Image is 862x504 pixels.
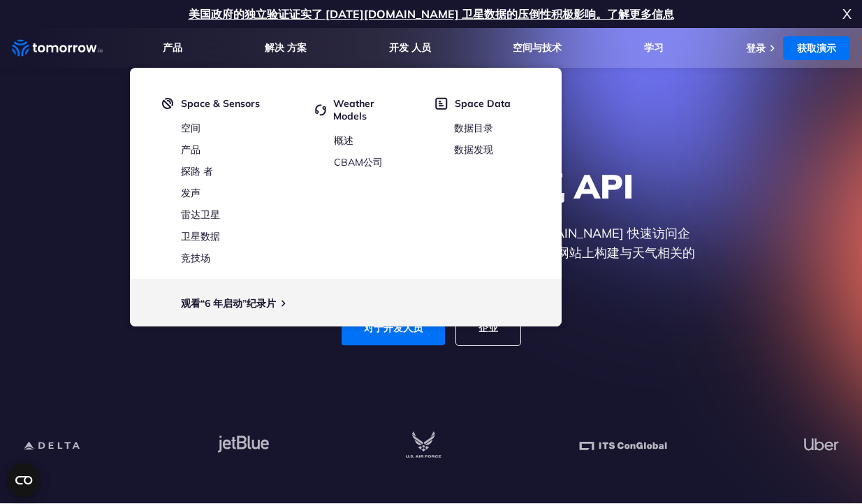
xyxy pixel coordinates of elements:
[783,36,850,60] a: 获取演示
[181,97,260,110] span: Space & Sensors
[189,7,674,21] a: 美国政府的独立验证证实了 [DATE][DOMAIN_NAME] 卫星数据的压倒性积极影响。了解更多信息
[162,97,174,110] img: satelight.svg
[456,310,520,345] a: 企业
[513,41,562,55] a: 空间与技术
[181,122,200,134] a: 空间
[315,97,326,122] img: cycled.svg
[746,42,766,55] a: 登录
[181,187,200,199] a: 发声
[644,41,664,55] a: 学习
[265,41,307,55] a: 解决 方案
[181,143,200,156] a: 产品
[333,97,409,122] span: Weather Models
[181,297,276,310] a: 观看“6 年启动”纪录片
[334,156,383,168] a: CBAM公司
[454,122,493,134] a: 数据目录
[334,134,353,147] a: 概述
[163,41,182,55] a: 产品
[181,230,220,243] a: 卫星数据
[454,143,493,156] a: 数据发现
[455,97,511,110] span: Space Data
[181,208,220,221] a: 雷达卫星
[389,41,431,55] a: 开发 人员
[435,97,448,110] img: space-data.svg
[181,165,213,178] a: 探路 者
[181,252,210,264] a: 竞技场
[12,38,103,59] a: 首页链接
[342,310,445,345] a: 对于开发人员
[7,463,41,497] button: Open CMP widget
